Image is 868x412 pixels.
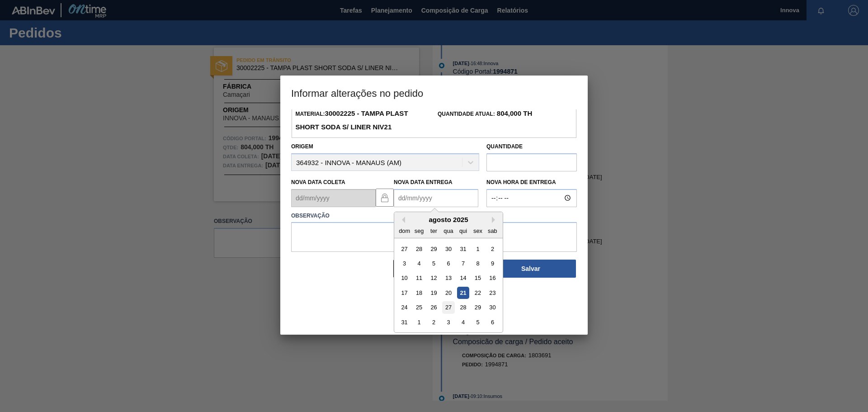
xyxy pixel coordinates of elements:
[442,287,454,299] div: Choose quarta-feira, 20 de agosto de 2025
[413,301,425,313] div: Choose segunda-feira, 25 de agosto de 2025
[486,272,499,284] div: Choose sábado, 16 de agosto de 2025
[472,242,484,255] div: Choose sexta-feira, 1 de agosto de 2025
[428,287,440,299] div: Choose terça-feira, 19 de agosto de 2025
[486,143,523,150] label: Quantidade
[442,224,454,237] div: qua
[472,287,484,299] div: Choose sexta-feira, 22 de agosto de 2025
[376,189,394,207] button: locked
[442,301,454,313] div: Choose quarta-feira, 27 de agosto de 2025
[295,109,408,131] strong: 30002225 - TAMPA PLAST SHORT SODA S/ LINER NIV21
[472,257,484,270] div: Choose sexta-feira, 8 de agosto de 2025
[472,272,484,284] div: Choose sexta-feira, 15 de agosto de 2025
[398,301,410,313] div: Choose domingo, 24 de agosto de 2025
[486,301,499,313] div: Choose sábado, 30 de agosto de 2025
[428,301,440,313] div: Choose terça-feira, 26 de agosto de 2025
[457,272,469,284] div: Choose quinta-feira, 14 de agosto de 2025
[442,272,454,284] div: Choose quarta-feira, 13 de agosto de 2025
[398,242,410,255] div: Choose domingo, 27 de julho de 2025
[394,216,503,223] div: agosto 2025
[486,316,499,328] div: Choose sábado, 6 de setembro de 2025
[295,111,408,131] span: Material:
[442,257,454,270] div: Choose quarta-feira, 6 de agosto de 2025
[495,109,533,117] strong: 804,000 TH
[442,242,454,255] div: Choose quarta-feira, 30 de julho de 2025
[428,224,440,237] div: ter
[472,316,484,328] div: Choose sexta-feira, 5 de setembro de 2025
[472,224,484,237] div: sex
[413,224,425,237] div: seg
[457,301,469,313] div: Choose quinta-feira, 28 de agosto de 2025
[379,192,390,203] img: locked
[428,257,440,270] div: Choose terça-feira, 5 de agosto de 2025
[428,272,440,284] div: Choose terça-feira, 12 de agosto de 2025
[457,316,469,328] div: Choose quinta-feira, 4 de setembro de 2025
[442,316,454,328] div: Choose quarta-feira, 3 de setembro de 2025
[399,217,405,223] button: Previous Month
[398,316,410,328] div: Choose domingo, 31 de agosto de 2025
[291,209,577,223] label: Observação
[486,257,499,270] div: Choose sábado, 9 de agosto de 2025
[394,179,453,185] label: Nova Data Entrega
[472,301,484,313] div: Choose sexta-feira, 29 de agosto de 2025
[486,260,576,278] button: Salvar
[413,257,425,270] div: Choose segunda-feira, 4 de agosto de 2025
[413,272,425,284] div: Choose segunda-feira, 11 de agosto de 2025
[397,241,500,329] div: month 2025-08
[428,242,440,255] div: Choose terça-feira, 29 de julho de 2025
[413,242,425,255] div: Choose segunda-feira, 28 de julho de 2025
[457,257,469,270] div: Choose quinta-feira, 7 de agosto de 2025
[486,287,499,299] div: Choose sábado, 23 de agosto de 2025
[291,189,376,207] input: dd/mm/yyyy
[413,316,425,328] div: Choose segunda-feira, 1 de setembro de 2025
[291,179,345,185] label: Nova Data Coleta
[280,76,588,110] h3: Informar alterações no pedido
[457,224,469,237] div: qui
[486,176,577,189] label: Nova Hora de Entrega
[428,316,440,328] div: Choose terça-feira, 2 de setembro de 2025
[413,287,425,299] div: Choose segunda-feira, 18 de agosto de 2025
[398,272,410,284] div: Choose domingo, 10 de agosto de 2025
[486,242,499,255] div: Choose sábado, 2 de agosto de 2025
[393,260,484,278] button: Fechar
[457,287,469,299] div: Choose quinta-feira, 21 de agosto de 2025
[492,217,498,223] button: Next Month
[398,287,410,299] div: Choose domingo, 17 de agosto de 2025
[438,111,532,117] span: Quantidade Atual:
[486,224,499,237] div: sab
[394,189,478,207] input: dd/mm/yyyy
[398,224,410,237] div: dom
[457,242,469,255] div: Choose quinta-feira, 31 de julho de 2025
[398,257,410,270] div: Choose domingo, 3 de agosto de 2025
[291,143,313,150] label: Origem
